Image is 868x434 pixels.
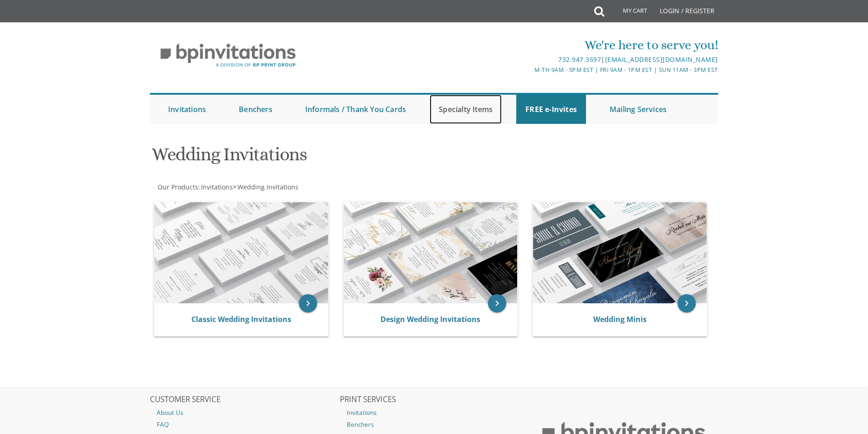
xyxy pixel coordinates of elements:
[237,183,298,191] span: Wedding Invitations
[159,95,215,124] a: Invitations
[299,294,317,312] a: keyboard_arrow_right
[154,202,328,303] img: Classic Wedding Invitations
[236,183,298,191] a: Wedding Invitations
[340,36,718,54] div: We're here to serve you!
[380,314,480,324] a: Design Wedding Invitations
[200,183,233,191] a: Invitations
[340,65,718,75] div: M-Th 9am - 5pm EST | Fri 9am - 1pm EST | Sun 11am - 3pm EST
[150,395,339,404] h2: CUSTOMER SERVICE
[601,95,676,124] a: Mailing Services
[533,202,707,303] img: Wedding Minis
[340,54,718,65] div: |
[233,183,298,191] span: >
[488,294,506,312] a: keyboard_arrow_right
[558,55,601,64] a: 732.947.3597
[150,36,306,74] img: BP Invitation Loft
[605,55,718,64] a: [EMAIL_ADDRESS][DOMAIN_NAME]
[593,314,647,324] a: Wedding Minis
[340,419,529,430] a: Benchers
[430,95,502,124] a: Specialty Items
[150,419,339,430] a: FAQ
[152,144,524,171] h1: Wedding Invitations
[678,294,696,312] a: keyboard_arrow_right
[150,407,339,419] a: About Us
[191,314,291,324] a: Classic Wedding Invitations
[296,95,415,124] a: Informals / Thank You Cards
[516,95,586,124] a: FREE e-Invites
[201,183,233,191] span: Invitations
[603,1,653,24] a: My Cart
[344,202,518,303] img: Design Wedding Invitations
[340,407,529,419] a: Invitations
[340,395,529,404] h2: PRINT SERVICES
[157,183,198,191] a: Our Products
[150,183,434,192] div: :
[230,95,282,124] a: Benchers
